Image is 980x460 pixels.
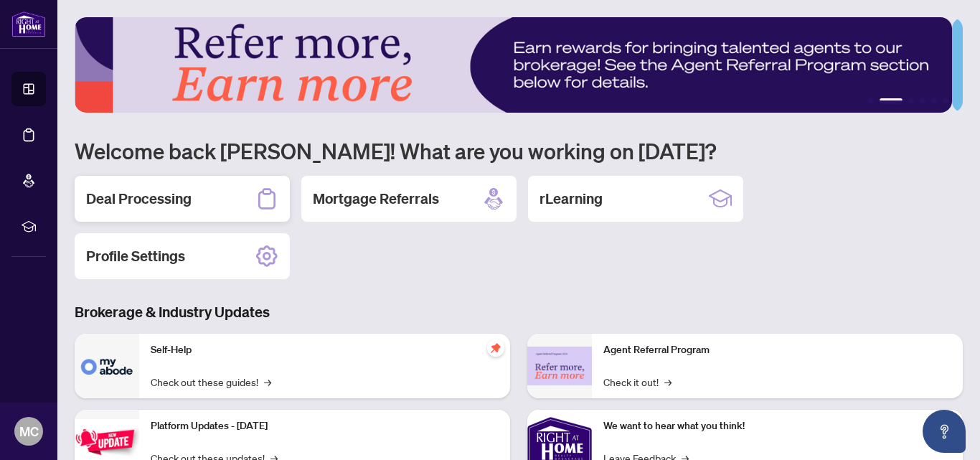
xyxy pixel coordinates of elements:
img: Self-Help [75,334,139,398]
button: 3 [908,98,914,104]
p: Platform Updates - [DATE] [151,418,499,434]
p: We want to hear what you think! [603,418,951,434]
button: 2 [880,98,903,104]
button: 4 [920,98,925,104]
h3: Brokerage & Industry Updates [75,302,963,322]
h2: Profile Settings [86,246,185,266]
button: 5 [931,98,937,104]
p: Agent Referral Program [603,342,951,358]
h1: Welcome back [PERSON_NAME]! What are you working on [DATE]? [75,137,963,164]
h2: rLearning [540,189,603,209]
h2: Deal Processing [86,189,192,209]
img: Slide 1 [75,17,952,113]
a: Check it out!→ [603,374,672,390]
span: pushpin [487,339,504,357]
button: 1 [868,98,874,104]
button: 6 [943,98,948,104]
a: Check out these guides!→ [151,374,271,390]
img: Agent Referral Program [527,347,592,386]
span: → [664,374,672,390]
h2: Mortgage Referrals [313,189,439,209]
span: MC [19,421,39,441]
button: Open asap [923,410,966,453]
p: Self-Help [151,342,499,358]
img: logo [11,11,46,37]
span: → [264,374,271,390]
